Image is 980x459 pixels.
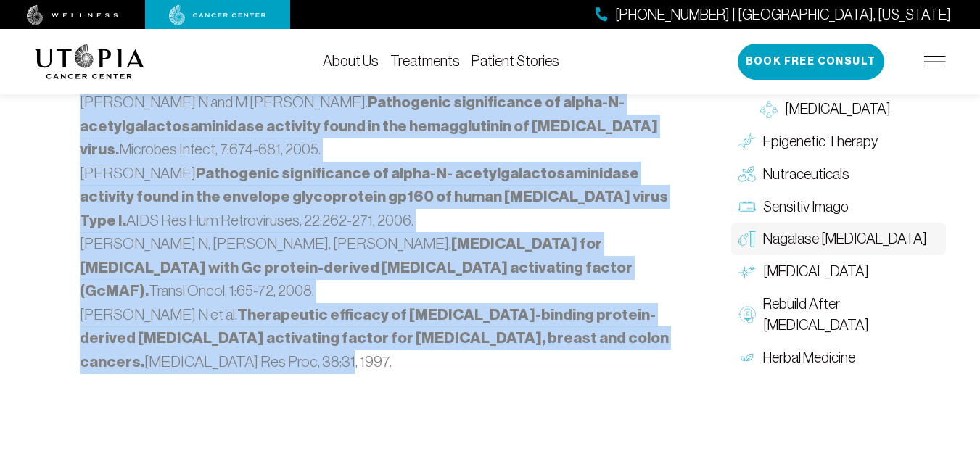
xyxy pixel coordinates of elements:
[80,164,668,230] strong: Pathogenic significance of alpha-N- acetylgalactosaminidase activity found in the envelope glycop...
[80,305,669,371] strong: Therapeutic efficacy of [MEDICAL_DATA]-binding protein-derived [MEDICAL_DATA] activating factor f...
[472,53,559,69] a: Patient Stories
[596,4,951,25] a: [PHONE_NUMBER] | [GEOGRAPHIC_DATA], [US_STATE]
[615,4,951,25] span: [PHONE_NUMBER] | [GEOGRAPHIC_DATA], [US_STATE]
[390,53,460,69] a: Treatments
[80,234,633,300] strong: [MEDICAL_DATA] for [MEDICAL_DATA] with Gc protein-derived [MEDICAL_DATA] activating factor (GcMAF).
[80,303,669,374] li: [PERSON_NAME] N et al. [MEDICAL_DATA] Res Proc, 38:31, 1997.
[323,53,379,69] a: About Us
[80,91,669,162] li: [PERSON_NAME] N and M [PERSON_NAME]. Microbes Infect, 7:674-681, 2005.
[27,5,118,25] img: wellness
[738,44,884,80] button: Book Free Consult
[80,162,669,233] li: [PERSON_NAME] AIDS Res Hum Retroviruses, 22:262-271, 2006.
[80,93,658,159] strong: Pathogenic significance of alpha-N- acetylgalactosaminidase activity found in the hemagglutinin o...
[80,232,669,303] li: [PERSON_NAME] N, [PERSON_NAME], [PERSON_NAME]. Transl Oncol, 1:65-72, 2008.
[169,5,266,25] img: cancer center
[924,56,946,67] img: icon-hamburger
[35,44,144,79] img: logo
